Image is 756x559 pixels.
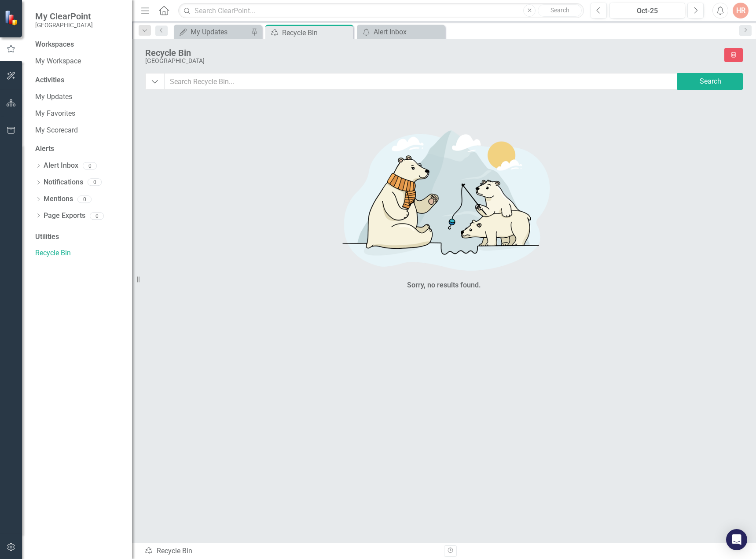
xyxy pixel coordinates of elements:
a: Page Exports [44,211,85,221]
div: Workspaces [35,40,74,50]
a: Recycle Bin [35,248,123,258]
a: Notifications [44,177,83,188]
div: Oct-25 [613,6,682,16]
div: Recycle Bin [145,48,720,58]
div: 0 [90,212,104,220]
div: 0 [77,195,92,203]
div: Sorry, no results found. [407,280,481,291]
div: 0 [83,162,97,169]
a: Alert Inbox [44,161,78,171]
a: My Scorecard [35,125,123,136]
div: Activities [35,75,123,85]
div: Utilities [35,232,123,242]
a: My Updates [35,92,123,102]
a: My Updates [176,26,249,37]
div: Recycle Bin [144,546,437,556]
a: Mentions [44,194,73,204]
small: [GEOGRAPHIC_DATA] [35,22,93,29]
div: Alerts [35,144,123,154]
button: Oct-25 [609,3,685,18]
a: My Favorites [35,109,123,119]
button: Search [677,73,743,90]
input: Search ClearPoint... [178,3,584,18]
button: Search [538,4,582,17]
div: Recycle Bin [282,27,351,38]
a: My Workspace [35,56,123,66]
span: My ClearPoint [35,11,93,22]
div: My Updates [191,26,249,37]
button: HR [733,3,749,18]
span: Search [550,7,569,14]
img: ClearPoint Strategy [4,10,20,25]
div: Open Intercom Messenger [726,529,747,550]
div: Alert Inbox [374,26,443,37]
div: [GEOGRAPHIC_DATA] [145,58,720,64]
img: No results found [312,119,576,278]
div: 0 [88,179,102,186]
input: Search Recycle Bin... [164,73,679,90]
a: Alert Inbox [359,26,443,37]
